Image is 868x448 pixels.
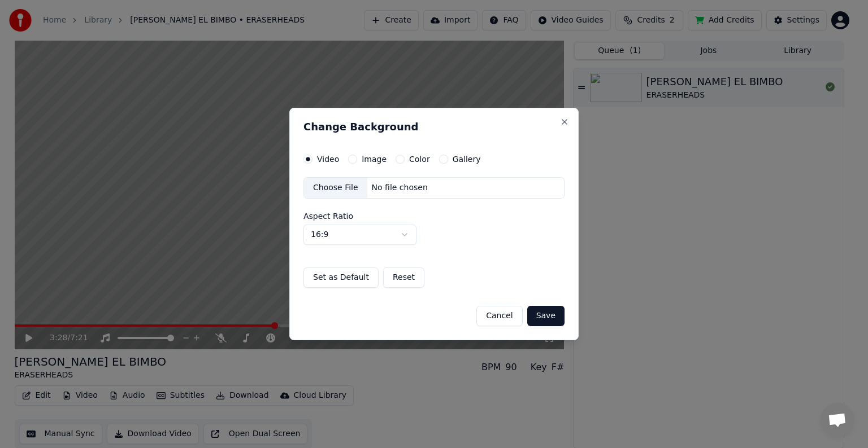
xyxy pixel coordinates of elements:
button: Reset [383,267,424,288]
label: Color [409,155,430,163]
button: Save [527,306,565,326]
label: Video [317,155,339,163]
button: Cancel [476,306,522,326]
label: Image [362,155,387,163]
label: Aspect Ratio [303,212,565,220]
div: No file chosen [367,182,432,194]
label: Gallery [453,155,481,163]
button: Set as Default [303,267,379,288]
div: Choose File [304,178,367,198]
h2: Change Background [303,122,565,132]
